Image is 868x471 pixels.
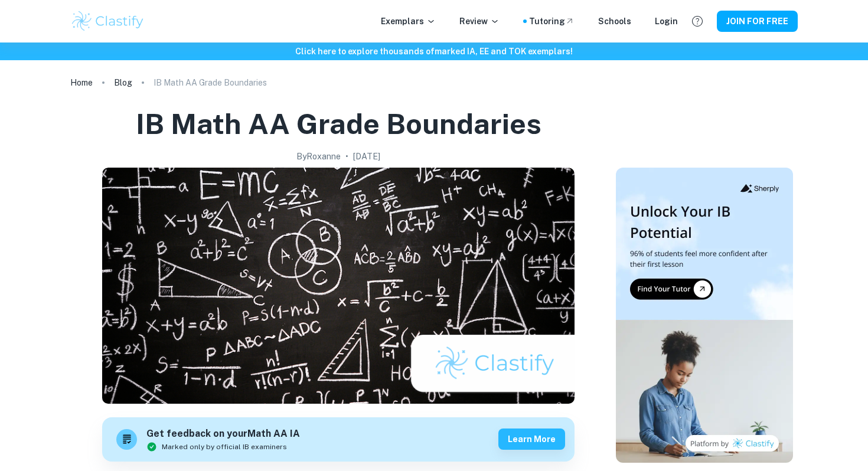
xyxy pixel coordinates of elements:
a: Home [70,74,93,91]
button: Help and Feedback [687,11,707,31]
h2: By Roxanne [296,150,341,163]
h6: Get feedback on your Math AA IA [146,427,300,441]
a: Blog [114,74,132,91]
img: Clastify logo [70,9,145,33]
button: Learn more [498,429,565,450]
h2: [DATE] [353,150,380,163]
a: Schools [598,15,631,28]
h1: IB Math AA Grade Boundaries [136,105,541,143]
p: IB Math AA Grade Boundaries [154,76,267,89]
a: Tutoring [529,15,575,28]
span: Marked only by official IB examiners [162,441,287,452]
a: Get feedback on yourMath AA IAMarked only by official IB examinersLearn more [102,417,575,462]
p: • [345,150,348,163]
img: Thumbnail [616,168,793,463]
a: Login [655,15,678,28]
p: Review [459,15,500,28]
h6: Click here to explore thousands of marked IA, EE and TOK exemplars ! [2,45,866,58]
p: Exemplars [381,15,436,28]
img: IB Math AA Grade Boundaries cover image [102,168,575,404]
button: JOIN FOR FREE [717,11,798,32]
